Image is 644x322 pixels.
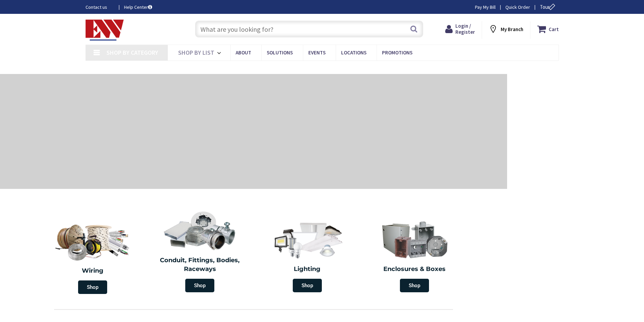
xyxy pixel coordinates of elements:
h2: Lighting [259,265,356,274]
span: Promotions [382,49,412,56]
a: Lighting Shop [255,216,359,296]
span: Login / Register [455,23,475,35]
h2: Enclosures & Boxes [366,265,463,274]
a: Conduit, Fittings, Bodies, Raceways Shop [148,207,252,296]
span: Solutions [267,49,293,56]
span: Shop [400,279,429,292]
a: Contact us [86,4,113,10]
h2: Wiring [42,267,143,275]
strong: My Branch [501,26,523,32]
span: Events [308,49,326,56]
span: Tour [540,4,557,10]
a: Login / Register [445,23,475,35]
span: Shop By List [178,49,214,56]
input: What are you looking for? [195,21,423,38]
span: Shop [293,279,322,292]
span: Shop [185,279,214,292]
span: Shop By Category [106,49,158,56]
div: My Branch [488,23,523,35]
strong: Cart [549,23,559,35]
h2: Conduit, Fittings, Bodies, Raceways [151,256,249,273]
a: Wiring Shop [39,216,146,297]
a: Quick Order [505,4,530,10]
a: Help Center [124,4,152,10]
a: Cart [537,23,559,35]
span: Locations [341,49,366,56]
img: Electrical Wholesalers, Inc. [86,20,124,41]
a: Enclosures & Boxes Shop [363,216,467,296]
a: Pay My Bill [475,4,496,10]
span: Shop [78,280,107,294]
span: About [236,49,251,56]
